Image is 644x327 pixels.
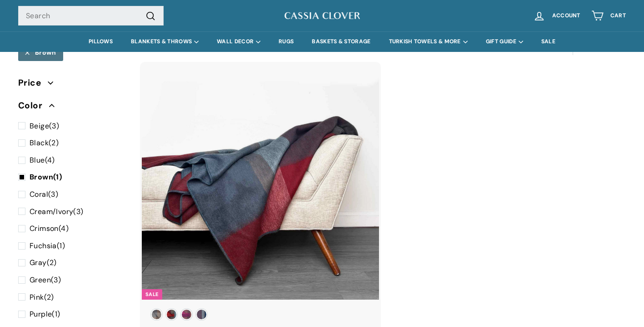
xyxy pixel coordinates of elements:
span: Color [18,99,49,112]
div: Sale [142,289,162,300]
a: PILLOWS [80,31,122,52]
a: Account [528,2,586,29]
span: Brown [30,172,53,182]
span: Cream/Ivory [30,207,73,216]
span: Coral [30,189,48,199]
summary: TURKISH TOWELS & MORE [380,31,477,52]
span: (1) [30,308,60,320]
span: (1) [30,171,62,183]
span: Gray [30,258,47,267]
button: Price [18,74,127,97]
span: Account [552,13,580,19]
input: Search [18,6,164,26]
span: Fuchsia [30,241,57,250]
span: (3) [30,189,58,200]
span: Price [18,76,48,90]
span: (4) [30,223,69,235]
span: (1) [30,240,65,252]
button: Color [18,97,127,119]
span: Black [30,138,49,148]
span: Crimson [30,224,59,233]
span: Purple [30,309,52,319]
span: Pink [30,292,44,302]
span: (2) [30,291,54,303]
summary: BLANKETS & THROWS [122,31,208,52]
a: RUGS [270,31,303,52]
span: Blue [30,155,45,165]
span: Green [30,275,51,285]
a: SALE [532,31,564,52]
span: Beige [30,121,49,131]
span: Cart [610,13,626,19]
a: Cart [586,2,631,29]
summary: WALL DECOR [208,31,270,52]
span: (3) [30,120,59,132]
span: (3) [30,206,84,218]
summary: GIFT GUIDE [477,31,532,52]
a: BASKETS & STORAGE [303,31,379,52]
span: (2) [30,257,57,269]
span: (3) [30,274,61,286]
a: Brown [18,45,63,61]
span: (4) [30,154,55,166]
span: (2) [30,137,59,149]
